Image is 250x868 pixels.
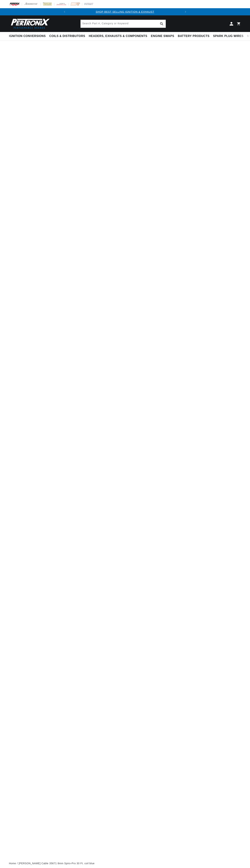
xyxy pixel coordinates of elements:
[89,34,147,38] span: Headers, Exhausts & Components
[68,10,182,14] div: 1 of 2
[211,32,245,40] summary: Spark Plug Wires
[213,34,243,38] span: Spark Plug Wires
[9,18,50,30] img: Pertronix
[158,20,166,28] button: Search Part #, Category or Keyword
[9,861,241,865] nav: breadcrumbs
[68,10,182,14] div: Announcement
[61,8,68,15] button: Translation missing: en.sections.announcements.previous_announcement
[9,34,46,38] span: Ignition Conversions
[9,861,16,865] a: Home
[96,10,154,13] a: SHOP BEST SELLING IGNITION & EXHAUST
[149,32,176,40] summary: Engine Swaps
[49,34,85,38] span: Coils & Distributors
[176,32,211,40] summary: Battery Products
[182,8,189,15] button: Translation missing: en.sections.announcements.next_announcement
[19,861,95,865] a: [PERSON_NAME] Cable 35671 8mm Spiro-Pro 30 Ft. coil blue
[87,32,149,40] summary: Headers, Exhausts & Components
[9,32,48,40] summary: Ignition Conversions
[48,32,87,40] summary: Coils & Distributors
[81,20,166,28] input: Search Part #, Category or Keyword
[178,34,209,38] span: Battery Products
[151,34,174,38] span: Engine Swaps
